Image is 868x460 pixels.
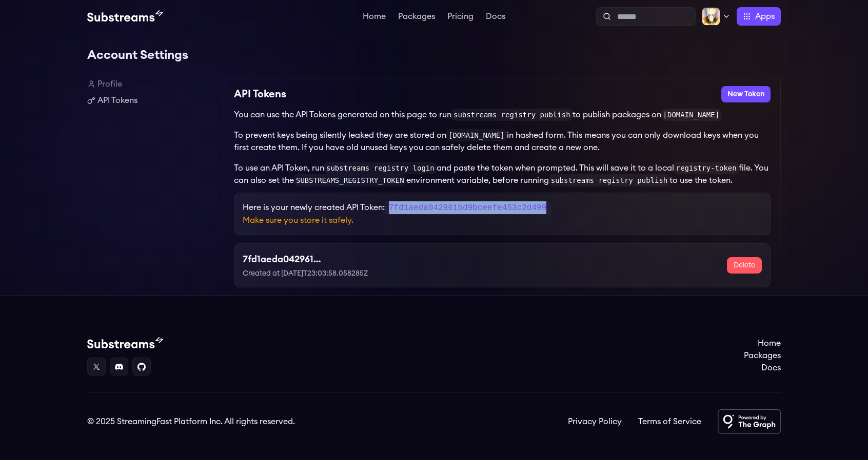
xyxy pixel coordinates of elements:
[87,45,781,66] h1: Account Settings
[385,201,550,215] code: 7fd1aeda042961bd9bceefe453c2d499
[744,337,781,349] a: Home
[87,78,215,90] a: Profile
[234,86,286,102] h2: API Tokens
[234,162,771,186] p: To use an API Token, run and paste the token when prompted. This will save it to a local file. Yo...
[702,7,720,26] img: Profile
[243,214,762,226] p: Make sure you store it safely.
[661,109,722,121] code: [DOMAIN_NAME]
[744,349,781,362] a: Packages
[674,162,739,174] code: registry-token
[87,94,215,107] a: API Tokens
[396,12,437,23] a: Packages
[243,201,762,214] p: Here is your newly created API Token:
[727,257,762,274] button: Delete
[361,12,388,23] a: Home
[446,129,507,141] code: [DOMAIN_NAME]
[718,409,781,434] img: Powered by The Graph
[324,162,437,174] code: substreams registry login
[243,252,326,266] h3: 7fd1aeda042961bd9bceefe453c2d499
[638,415,701,428] a: Terms of Service
[87,337,163,349] img: Substream's logo
[445,12,476,23] a: Pricing
[721,86,771,102] button: New Token
[234,109,771,121] p: You can use the API Tokens generated on this page to run to publish packages on
[744,362,781,374] a: Docs
[234,129,771,154] p: To prevent keys being silently leaked they are stored on in hashed form. This means you can only ...
[87,10,163,23] img: Substream's logo
[484,12,507,23] a: Docs
[549,174,670,186] code: substreams registry publish
[87,415,295,428] div: © 2025 StreamingFast Platform Inc. All rights reserved.
[294,174,406,186] code: SUBSTREAMS_REGISTRY_TOKEN
[568,415,622,428] a: Privacy Policy
[451,109,573,121] code: substreams registry publish
[243,268,409,279] p: Created at [DATE]T23:03:58.058285Z
[755,10,775,23] span: Apps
